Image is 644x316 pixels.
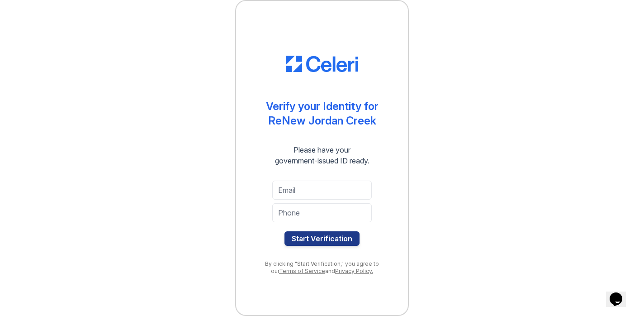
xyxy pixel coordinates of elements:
div: Please have your government-issued ID ready. [259,144,386,166]
div: By clicking "Start Verification," you agree to our and [254,260,390,275]
input: Phone [272,203,372,222]
a: Privacy Policy. [335,268,373,274]
iframe: chat widget [606,280,635,307]
button: Start Verification [284,231,360,246]
input: Email [272,181,372,200]
img: CE_Logo_Blue-a8612792a0a2168367f1c8372b55b34899dd931a85d93a1a3d3e32e68fde9ad4.png [286,56,358,72]
div: Verify your Identity for ReNew Jordan Creek [266,99,379,128]
a: Terms of Service [279,268,325,274]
